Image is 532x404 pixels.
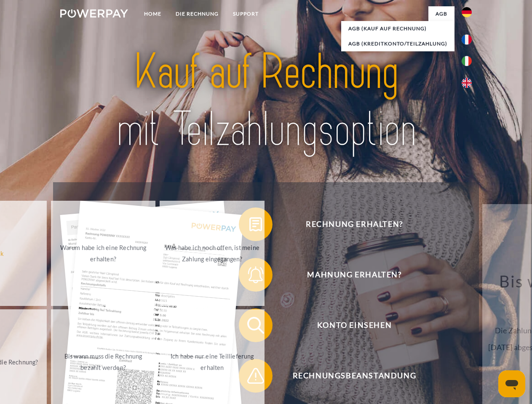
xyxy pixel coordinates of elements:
button: Rechnungsbeanstandung [239,359,458,393]
iframe: Schaltfläche zum Öffnen des Messaging-Fensters [498,370,525,397]
div: Was habe ich noch offen, ist meine Zahlung eingegangen? [165,242,259,265]
img: fr [462,35,472,45]
a: Home [137,6,168,21]
img: title-powerpay_de.svg [80,40,452,161]
button: Konto einsehen [239,308,458,342]
span: Rechnungsbeanstandung [251,359,457,393]
img: logo-powerpay-white.svg [60,9,128,18]
a: DIE RECHNUNG [168,6,226,21]
div: Ich habe nur eine Teillieferung erhalten [165,351,259,373]
img: de [462,7,472,17]
a: AGB (Kreditkonto/Teilzahlung) [341,36,454,51]
a: Was habe ich noch offen, ist meine Zahlung eingegangen? [160,201,265,306]
a: SUPPORT [226,6,266,21]
img: it [462,56,472,66]
a: AGB (Kauf auf Rechnung) [341,21,454,36]
div: Warum habe ich eine Rechnung erhalten? [56,242,151,265]
a: agb [428,6,454,21]
div: Bis wann muss die Rechnung bezahlt werden? [56,351,151,373]
img: en [462,78,472,88]
span: Konto einsehen [251,308,457,342]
